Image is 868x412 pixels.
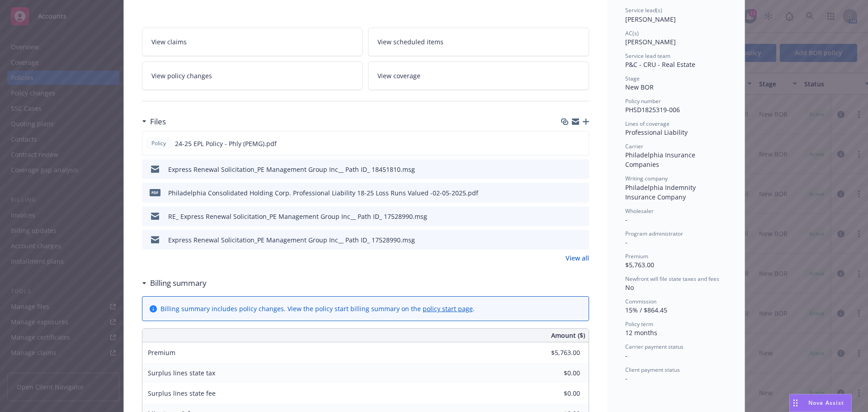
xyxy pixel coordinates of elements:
span: No [625,283,634,292]
input: 0.00 [527,346,585,360]
span: Professional Liability [625,128,688,137]
button: preview file [577,165,585,174]
span: Policy [150,139,168,147]
div: Billing summary [142,277,207,289]
button: preview file [577,212,585,221]
span: 24-25 EPL Policy - Phly (PEMG).pdf [175,139,277,148]
span: Surplus lines state tax [148,369,215,377]
span: AC(s) [625,29,639,37]
span: New BOR [625,83,654,91]
span: Wholesaler [625,207,654,215]
span: [PERSON_NAME] [625,38,676,46]
a: View coverage [368,62,589,90]
span: Nova Assist [808,399,844,407]
button: download file [563,212,570,221]
div: Express Renewal Solicitation_PE Management Group Inc__ Path ID_ 17528990.msg [168,235,415,245]
span: View policy changes [151,71,212,81]
span: View claims [151,37,187,47]
span: Carrier payment status [625,343,684,350]
span: [PERSON_NAME] [625,15,676,24]
div: Files [142,116,166,128]
span: Lines of coverage [625,120,670,128]
div: RE_ Express Renewal Solicitation_PE Management Group Inc__ Path ID_ 17528990.msg [168,212,427,221]
span: pdf [150,189,160,196]
span: - [625,215,627,224]
span: PHSD1825319-006 [625,105,680,114]
span: Philadelphia Insurance Companies [625,151,697,169]
div: Drag to move [790,394,801,412]
span: - [625,238,627,246]
div: Billing summary includes policy changes. View the policy start billing summary on the . [160,304,475,313]
span: Commission [625,298,656,305]
a: View claims [142,28,363,56]
span: 12 months [625,328,657,337]
button: download file [563,188,570,198]
span: $5,763.00 [625,260,654,269]
span: Premium [625,252,648,260]
button: Nova Assist [789,394,852,412]
span: - [625,374,627,383]
span: P&C - CRU - Real Estate [625,60,695,69]
span: Stage [625,75,640,82]
span: - [625,351,627,360]
div: Express Renewal Solicitation_PE Management Group Inc__ Path ID_ 18451810.msg [168,165,415,174]
h3: Files [150,116,166,128]
span: Writing company [625,175,668,182]
span: Policy term [625,320,653,328]
span: Service lead team [625,52,670,60]
span: Philadelphia Indemnity Insurance Company [625,183,698,201]
h3: Billing summary [150,277,207,289]
span: Program administrator [625,230,683,237]
a: policy start page [423,304,473,313]
input: 0.00 [527,387,585,400]
button: download file [562,139,570,148]
span: Policy number [625,97,661,105]
span: Amount ($) [551,331,585,340]
span: View coverage [377,71,420,81]
a: View scheduled items [368,28,589,56]
a: View policy changes [142,62,363,90]
div: Philadelphia Consolidated Holding Corp. Professional Liability 18-25 Loss Runs Valued -02-05-2025... [168,188,478,198]
span: Carrier [625,142,643,150]
span: Surplus lines state fee [148,389,216,398]
button: preview file [577,188,585,198]
button: preview file [577,235,585,245]
span: Service lead(s) [625,6,662,14]
button: preview file [577,139,585,148]
button: download file [563,235,570,245]
button: download file [563,165,570,174]
span: Client payment status [625,366,680,374]
span: 15% / $864.45 [625,306,667,314]
span: Premium [148,348,175,357]
span: View scheduled items [377,37,443,47]
span: Newfront will file state taxes and fees [625,275,719,283]
input: 0.00 [527,366,585,380]
a: View all [566,253,589,263]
